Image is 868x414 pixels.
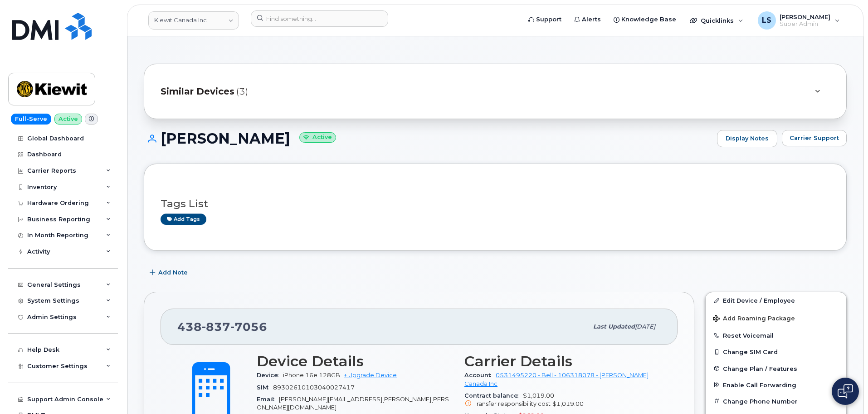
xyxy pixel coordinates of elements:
a: + Upgrade Device [344,372,397,379]
button: Enable Call Forwarding [706,377,846,393]
button: Add Roaming Package [706,309,846,327]
span: Contract balance [464,392,523,399]
span: Carrier Support [790,134,839,142]
span: [DATE] [635,323,655,330]
span: SIM [257,384,273,391]
button: Change Plan / Features [706,360,846,377]
span: Email [257,396,279,403]
small: Active [299,132,336,143]
button: Reset Voicemail [706,327,846,344]
button: Change SIM Card [706,344,846,360]
span: Change Plan / Features [723,365,797,372]
span: Device [257,372,283,379]
span: Add Roaming Package [713,315,795,324]
h1: [PERSON_NAME] [144,130,712,146]
span: Last updated [593,323,635,330]
span: $1,019.00 [552,400,584,407]
a: Add tags [161,214,206,225]
span: Transfer responsibility cost [473,400,551,407]
span: Account [464,372,496,379]
span: 438 [177,320,267,334]
img: Open chat [838,384,853,399]
button: Change Phone Number [706,393,846,409]
span: Enable Call Forwarding [723,381,796,388]
a: Edit Device / Employee [706,292,846,309]
a: Display Notes [717,130,777,147]
h3: Tags List [161,198,830,209]
span: (3) [236,85,248,98]
span: 837 [202,320,230,334]
span: 89302610103040027417 [273,384,355,391]
button: Carrier Support [782,130,847,146]
button: Add Note [144,264,195,281]
span: Similar Devices [161,85,234,98]
span: Add Note [158,268,188,277]
span: 7056 [230,320,267,334]
span: [PERSON_NAME][EMAIL_ADDRESS][PERSON_NAME][PERSON_NAME][DOMAIN_NAME] [257,396,449,411]
span: iPhone 16e 128GB [283,372,340,379]
span: $1,019.00 [464,392,661,409]
h3: Carrier Details [464,353,661,369]
h3: Device Details [257,353,454,369]
a: 0531495220 - Bell - 106318078 - [PERSON_NAME] Canada Inc [464,372,649,387]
